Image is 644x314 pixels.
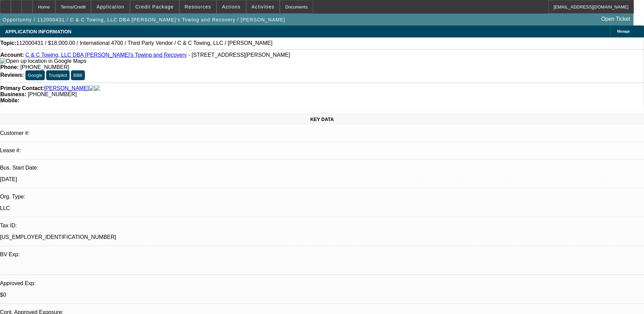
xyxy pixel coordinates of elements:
span: Application [96,4,124,10]
span: Activities [252,4,275,10]
strong: Account: [0,52,24,58]
span: APPLICATION INFORMATION [5,29,71,34]
button: Credit Package [130,0,179,13]
a: Open Ticket [599,13,633,25]
button: Application [91,0,129,13]
strong: Mobile: [0,98,19,103]
span: [PHONE_NUMBER] [20,64,69,70]
img: Open up location in Google Maps [0,58,86,64]
span: Actions [222,4,241,10]
a: [PERSON_NAME] [44,85,89,91]
strong: Primary Contact: [0,85,44,91]
span: Opportunity / 112000431 / C & C Towing, LLC DBA [PERSON_NAME]'s Towing and Recovery / [PERSON_NAME] [3,17,285,22]
button: Actions [217,0,246,13]
button: Resources [180,0,216,13]
span: - [STREET_ADDRESS][PERSON_NAME] [188,52,290,58]
span: KEY DATA [310,117,334,122]
strong: Reviews: [0,72,24,78]
a: C & C Towing, LLC DBA [PERSON_NAME]'s Towing and Recovery [25,52,187,58]
span: Manage [617,30,630,33]
button: BBB [71,70,85,80]
span: Credit Package [135,4,174,10]
span: Resources [185,4,211,10]
img: linkedin-icon.png [94,85,100,91]
a: View Google Maps [0,58,86,64]
strong: Phone: [0,64,19,70]
button: Google [25,70,45,80]
span: [PHONE_NUMBER] [28,91,77,97]
button: Trustpilot [46,70,69,80]
img: facebook-icon.png [89,85,94,91]
button: Activities [246,0,280,13]
strong: Topic: [0,40,16,46]
span: 112000431 / $18,000.00 / International 4700 / Third Party Vendor / C & C Towing, LLC / [PERSON_NAME] [16,40,273,46]
strong: Business: [0,91,26,97]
